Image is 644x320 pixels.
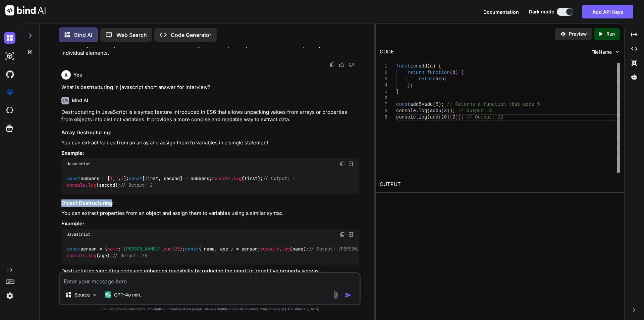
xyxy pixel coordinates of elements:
span: log [282,246,290,252]
span: // Output: 25 [112,253,147,259]
span: console [67,253,86,259]
span: log [88,182,96,188]
div: 7 [380,101,387,108]
span: '[PERSON_NAME]' [121,246,161,252]
span: const [67,175,80,181]
span: ( [449,70,452,75]
span: console [212,175,231,181]
div: 5 [380,89,387,95]
span: ) [447,108,449,113]
p: You can extract values from an array and assign them to variables in a single statement. [61,139,359,147]
div: 3 [380,76,387,82]
span: // Output: 2 [120,182,153,188]
span: 10 [441,115,447,120]
span: ; [461,115,464,120]
span: 2 [115,175,118,181]
p: GPT-4o min.. [114,291,143,298]
span: FileName [591,49,612,55]
img: darkAi-studio [4,50,15,62]
span: name [107,246,118,252]
img: Open in Browser [348,161,354,167]
img: copy [340,232,345,237]
button: Documentation [483,8,519,15]
h3: Array Destructuring: [61,129,359,137]
div: 9 [380,114,387,121]
span: add5 [410,102,422,107]
span: } [396,89,399,94]
p: Preview [569,31,587,37]
span: console [260,246,279,252]
span: ) [447,115,449,120]
p: What is destructuring in javascript short answer for interview? [61,84,359,91]
p: Bind AI [74,31,92,39]
span: add5 [430,108,441,113]
img: preview [560,31,566,37]
div: CODE [380,48,394,56]
span: log [419,108,427,113]
span: // Output: 12 [467,115,503,120]
img: premium [4,87,15,98]
span: ( [449,115,452,120]
span: a [430,63,432,69]
p: Code Generator [171,31,211,39]
span: log [88,253,96,259]
code: person = { : , : }; { name, age } = person; . (name); . (age); [67,245,373,259]
span: ) [438,102,441,107]
span: age [164,246,172,252]
img: Bind AI [5,5,46,15]
img: Pick Models [92,292,98,298]
h6: You [73,72,83,78]
span: ( [441,108,444,113]
span: const [185,246,199,252]
img: icon [345,292,352,299]
span: . [416,115,418,120]
span: log [419,115,427,120]
h3: Object Destructuring: [61,199,359,207]
div: 8 [380,108,387,114]
p: Source [74,291,90,298]
p: Destructuring in JavaScript is a syntax feature introduced in ES6 that allows unpacking values fr... [61,108,359,124]
span: { [461,70,464,75]
p: Bind can provide inaccurate information, including about people. Always double-check its answers.... [59,307,361,312]
span: . [416,108,418,113]
span: ( [438,115,441,120]
div: 1 [380,63,387,70]
button: Add API Keys [582,5,633,18]
p: In summary, the rest operator collects values into an array, while the spread operator expands an... [61,42,359,57]
span: ( [427,115,430,120]
span: return [419,76,435,82]
span: b [441,76,444,82]
span: ; [452,108,455,113]
span: = [421,102,424,107]
span: ; [441,102,444,107]
div: 4 [380,82,387,89]
span: // Output: 8 [458,108,492,113]
img: githubDark [4,68,15,80]
span: Javascript [67,161,90,167]
strong: Example: [61,150,84,156]
p: Run [606,31,615,37]
span: const [129,175,142,181]
span: const [396,102,410,107]
span: 3 [444,108,447,113]
span: 1 [110,175,113,181]
span: ; [444,76,447,82]
span: add [430,115,438,120]
img: copy [340,161,345,167]
span: } [407,83,410,88]
span: // Output: [PERSON_NAME] [309,246,373,252]
span: Documentation [483,9,519,15]
span: 2 [452,115,455,120]
span: ) [455,70,458,75]
span: // Output: 1 [263,175,295,181]
span: ( [427,63,430,69]
img: copy [330,62,335,67]
span: a [435,76,438,82]
img: cloudideIcon [4,105,15,116]
div: 2 [380,70,387,76]
span: ( [433,102,435,107]
span: 5 [435,102,438,107]
span: console [67,182,86,188]
p: Destructuring simplifies code and enhances readability by reducing the need for repetitive proper... [61,267,359,275]
code: numbers = [ , , ]; [first, second] = numbers; . (first); . (second); [67,175,295,189]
